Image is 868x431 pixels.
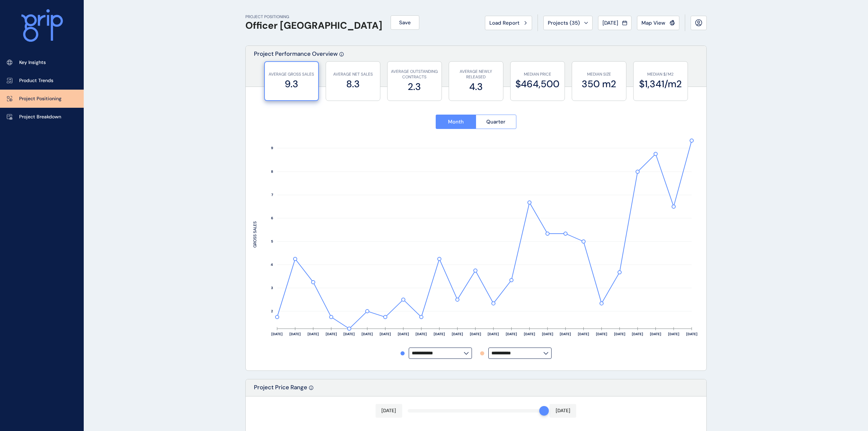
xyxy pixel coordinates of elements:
[598,16,632,30] button: [DATE]
[19,95,62,102] p: Project Positioning
[271,193,273,197] text: 7
[254,50,338,87] p: Project Performance Overview
[380,332,391,336] text: [DATE]
[668,332,679,336] text: [DATE]
[556,407,570,414] p: [DATE]
[329,77,377,91] label: 8.3
[19,77,53,84] p: Product Trends
[434,332,445,336] text: [DATE]
[578,332,589,336] text: [DATE]
[268,77,315,91] label: 9.3
[560,332,571,336] text: [DATE]
[271,170,273,174] text: 8
[252,222,258,248] text: GROSS SALES
[245,14,382,20] p: PROJECT POSITIONING
[641,19,665,26] span: Map View
[448,118,464,125] span: Month
[436,115,476,129] button: Month
[452,332,463,336] text: [DATE]
[470,332,481,336] text: [DATE]
[452,80,500,93] label: 4.3
[271,146,273,151] text: 9
[245,20,382,31] h1: Officer [GEOGRAPHIC_DATA]
[254,383,307,396] p: Project Price Range
[514,71,561,77] p: MEDIAN PRICE
[391,15,419,30] button: Save
[399,19,411,26] span: Save
[271,309,273,314] text: 2
[686,332,697,336] text: [DATE]
[271,216,273,221] text: 6
[343,332,355,336] text: [DATE]
[391,69,438,80] p: AVERAGE OUTSTANDING CONTRACTS
[271,239,273,244] text: 5
[271,286,273,290] text: 3
[637,71,684,77] p: MEDIAN $/M2
[575,77,623,91] label: 350 m2
[632,332,643,336] text: [DATE]
[19,59,46,66] p: Key Insights
[506,332,517,336] text: [DATE]
[637,16,679,30] button: Map View
[289,332,301,336] text: [DATE]
[19,114,61,120] p: Project Breakdown
[268,71,315,77] p: AVERAGE GROSS SALES
[329,71,377,77] p: AVERAGE NET SALES
[548,19,580,26] span: Projects ( 35 )
[452,69,500,80] p: AVERAGE NEWLY RELEASED
[381,407,396,414] p: [DATE]
[397,332,409,336] text: [DATE]
[485,16,532,30] button: Load Report
[308,332,319,336] text: [DATE]
[391,80,438,93] label: 2.3
[637,77,684,91] label: $1,341/m2
[524,332,535,336] text: [DATE]
[602,19,618,26] span: [DATE]
[596,332,607,336] text: [DATE]
[488,332,499,336] text: [DATE]
[362,332,373,336] text: [DATE]
[325,332,337,336] text: [DATE]
[514,77,561,91] label: $464,500
[486,118,505,125] span: Quarter
[416,332,427,336] text: [DATE]
[542,332,553,336] text: [DATE]
[614,332,625,336] text: [DATE]
[575,71,623,77] p: MEDIAN SIZE
[271,332,283,336] text: [DATE]
[543,16,593,30] button: Projects (35)
[271,263,273,267] text: 4
[489,19,519,26] span: Load Report
[476,115,516,129] button: Quarter
[650,332,661,336] text: [DATE]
